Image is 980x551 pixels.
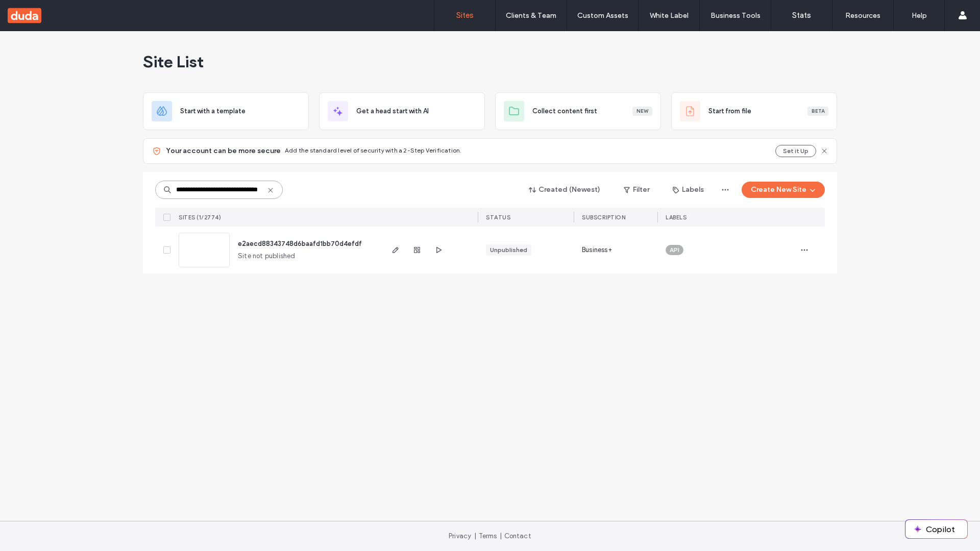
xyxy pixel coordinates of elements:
button: Filter [614,182,659,198]
span: Add the standard level of security with a 2-Step Verification. [285,146,461,154]
div: Start with a template [143,92,309,130]
span: Start from file [708,106,751,116]
span: SUBSCRIPTION [582,214,625,221]
div: New [632,107,652,116]
div: Get a head start with AI [319,92,485,130]
span: Start with a template [180,106,246,116]
span: SITES (1/2774) [179,214,221,221]
span: LABELS [666,214,687,221]
a: Privacy [449,532,471,540]
a: Contact [504,532,531,540]
label: Business Tools [710,11,761,20]
span: Site List [143,52,204,72]
div: Collect content firstNew [495,92,661,130]
label: Clients & Team [506,11,556,20]
span: Get a head start with AI [356,106,429,116]
span: STATUS [486,214,510,221]
a: Terms [479,532,497,540]
label: White Label [650,11,689,20]
button: Set it Up [775,145,816,157]
button: Created (Newest) [520,182,609,198]
label: Stats [792,11,811,20]
div: Unpublished [490,245,527,255]
label: Help [912,11,927,20]
button: Create New Site [742,182,825,198]
span: Collect content first [532,106,597,116]
a: e2aecd88343748d6baafd1bb70d4efdf [238,240,362,247]
span: Your account can be more secure [166,146,281,156]
button: Copilot [905,520,967,538]
span: | [500,532,502,540]
label: Resources [845,11,880,20]
label: Custom Assets [577,11,628,20]
span: Business+ [582,245,612,255]
div: Start from fileBeta [671,92,837,130]
label: Sites [456,11,474,20]
button: Labels [664,182,713,198]
span: | [474,532,476,540]
span: API [670,245,679,255]
div: Beta [807,107,828,116]
span: Site not published [238,251,296,261]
